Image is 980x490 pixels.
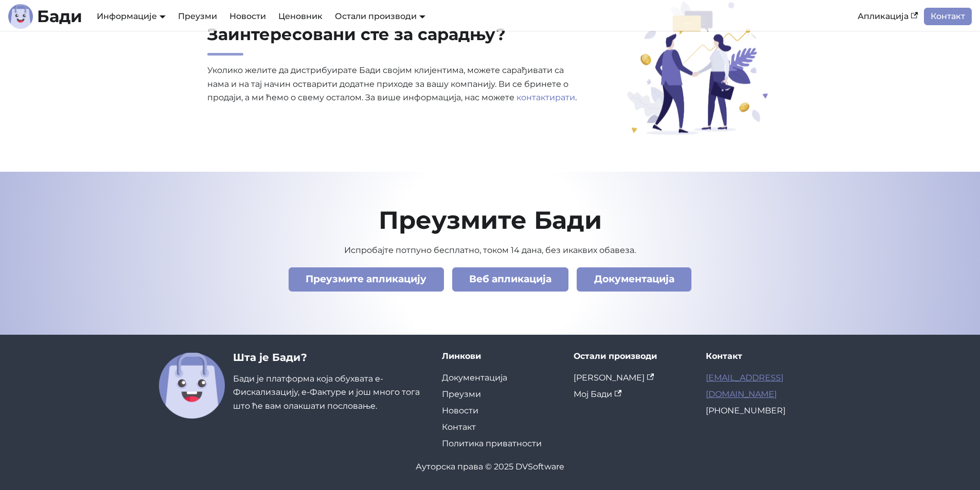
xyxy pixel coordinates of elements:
[442,422,476,432] a: Контакт
[706,406,786,415] a: [PHONE_NUMBER]
[442,406,478,415] a: Новости
[207,24,587,56] h2: Заинтересовани сте за сарадњу?
[452,267,569,292] a: Веб апликација
[516,93,575,102] a: контактирати
[577,267,691,292] a: Документација
[37,8,82,25] b: Бади
[8,4,82,29] a: ЛогоБади
[924,8,972,25] a: Контакт
[8,4,33,29] img: Лого
[272,8,329,25] a: Ценовник
[574,389,621,399] a: Мој Бади
[574,373,654,383] a: [PERSON_NAME]
[207,64,587,104] p: Уколико желите да дистрибуирате Бади својим клијентима, можете сарађивати са нама и на тај начин ...
[442,439,542,448] a: Политика приватности
[851,8,924,25] a: Апликација
[442,351,558,361] div: Линкови
[159,205,822,235] h2: Преузмите Бади
[97,11,166,21] a: Информације
[233,351,425,419] div: Бади је платформа која обухвата е-Фискализацију, е-Фактуре и још много тога што ће вам олакшати п...
[335,11,425,21] a: Остали производи
[442,389,481,399] a: Преузми
[172,8,223,25] a: Преузми
[442,373,507,383] a: Документација
[159,353,225,419] img: Бади
[706,351,822,361] div: Контакт
[233,351,425,364] h3: Шта је Бади?
[159,460,822,474] div: Ауторска права © 2025 DVSoftware
[706,373,783,399] a: [EMAIL_ADDRESS][DOMAIN_NAME]
[574,351,689,361] div: Остали производи
[223,8,272,25] a: Новости
[159,244,822,257] p: Испробајте потпуно бесплатно, током 14 дана, без икаквих обавеза.
[289,267,444,292] a: Преузмите апликацију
